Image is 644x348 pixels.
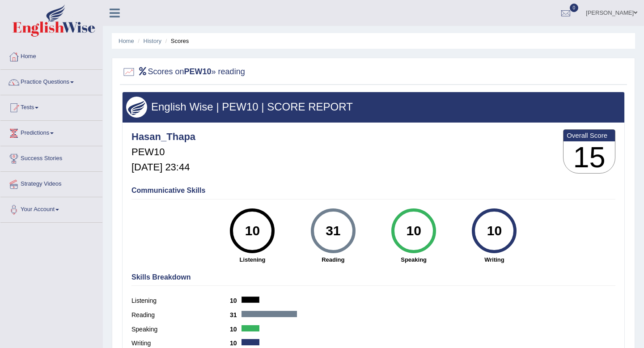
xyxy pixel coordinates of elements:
label: Writing [131,339,230,348]
h5: [DATE] 23:44 [131,162,195,173]
a: History [144,38,161,44]
b: 31 [230,311,241,318]
h4: Communicative Skills [131,187,615,195]
a: Practice Questions [0,70,102,92]
img: wings.png [126,97,147,118]
h3: English Wise | PEW10 | SCORE REPORT [126,101,621,113]
li: Scores [163,37,189,45]
b: 10 [230,340,241,347]
label: Reading [131,310,230,320]
div: 31 [317,212,349,250]
b: 10 [230,297,241,304]
strong: Speaking [378,255,449,264]
label: Speaking [131,325,230,334]
h2: Scores on » reading [122,65,245,79]
div: 10 [478,212,511,250]
b: PEW10 [184,67,212,76]
div: 10 [236,212,269,250]
a: Strategy Videos [0,172,102,194]
h4: Hasan_Thapa [131,132,195,142]
h4: Skills Breakdown [131,273,615,281]
strong: Writing [458,255,530,264]
label: Listening [131,296,230,306]
a: Your Account [0,197,102,220]
strong: Listening [216,255,288,264]
b: Overall Score [567,132,612,139]
b: 10 [230,326,241,333]
span: 0 [570,4,579,12]
a: Predictions [0,121,102,143]
a: Success Stories [0,146,102,169]
div: 10 [397,212,430,250]
strong: Reading [297,255,369,264]
h3: 15 [563,141,615,174]
h5: PEW10 [131,147,195,157]
a: Home [0,44,102,67]
a: Home [119,38,134,44]
a: Tests [0,95,102,118]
